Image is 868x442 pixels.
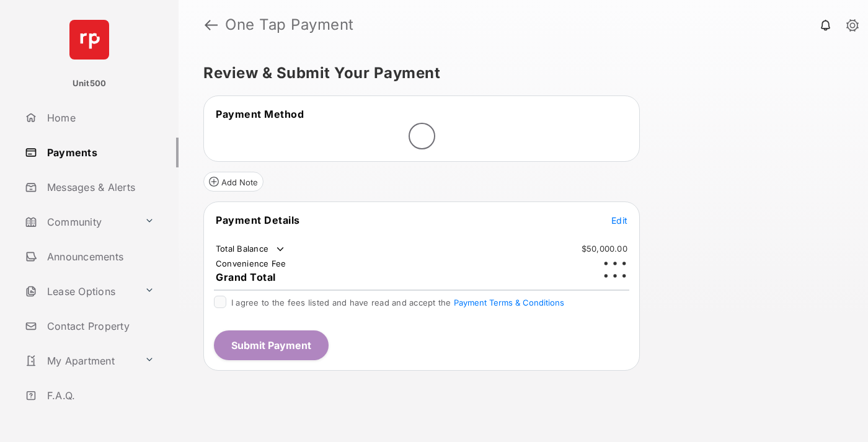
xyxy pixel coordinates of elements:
[581,243,628,254] td: $50,000.00
[20,276,139,306] a: Lease Options
[203,172,263,192] button: Add Note
[231,298,564,307] span: I agree to the fees listed and have read and accept the
[215,243,286,255] td: Total Balance
[203,66,833,81] h5: Review & Submit Your Payment
[225,17,354,32] strong: One Tap Payment
[69,20,109,60] img: svg+xml;base64,PHN2ZyB4bWxucz0iaHR0cDovL3d3dy53My5vcmcvMjAwMC9zdmciIHdpZHRoPSI2NCIgaGVpZ2h0PSI2NC...
[20,242,179,272] a: Announcements
[214,330,329,360] button: Submit Payment
[611,214,627,226] button: Edit
[216,271,276,283] span: Grand Total
[20,138,179,167] a: Payments
[20,207,139,237] a: Community
[611,215,627,226] span: Edit
[454,298,564,307] button: I agree to the fees listed and have read and accept the
[20,381,179,410] a: F.A.Q.
[216,214,300,226] span: Payment Details
[20,346,139,376] a: My Apartment
[215,258,287,269] td: Convenience Fee
[20,103,179,133] a: Home
[20,172,179,202] a: Messages & Alerts
[73,77,107,90] p: Unit500
[20,311,179,341] a: Contact Property
[216,108,304,120] span: Payment Method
